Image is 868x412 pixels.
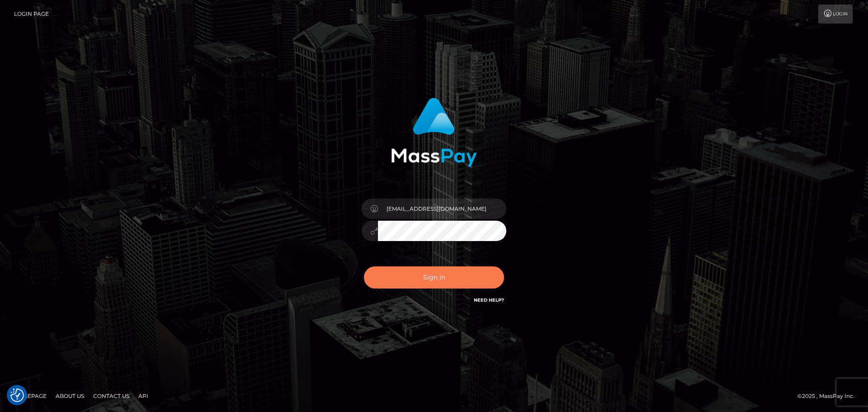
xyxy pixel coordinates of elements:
a: Login Page [14,5,49,24]
a: Login [818,5,853,24]
a: Homepage [10,389,50,403]
a: Need Help? [474,297,504,303]
button: Sign in [364,266,504,289]
img: MassPay Login [391,98,477,167]
input: Username... [378,199,506,219]
div: © 2025 , MassPay Inc. [797,391,861,401]
a: About Us [52,389,88,403]
a: Contact Us [90,389,133,403]
button: Consent Preferences [10,388,24,402]
img: Revisit consent button [10,388,24,402]
a: API [135,389,152,403]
